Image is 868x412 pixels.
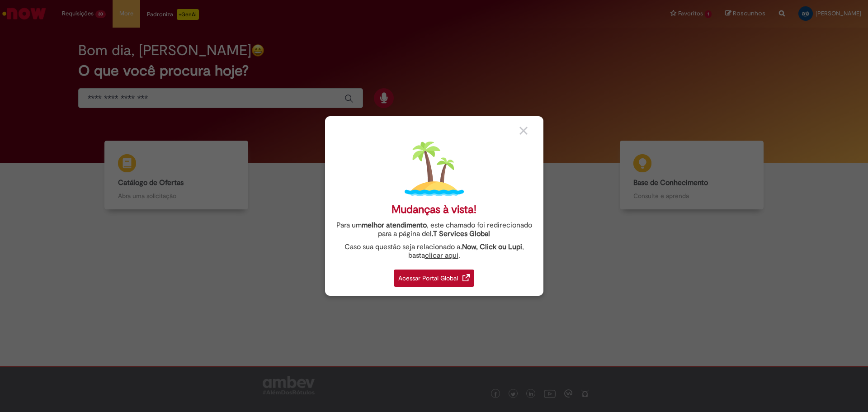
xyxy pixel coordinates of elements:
div: Acessar Portal Global [394,270,474,287]
a: Acessar Portal Global [394,265,474,287]
img: redirect_link.png [462,274,470,281]
img: island.png [405,139,464,199]
img: close_button_grey.png [519,127,528,135]
div: Mudanças à vista! [392,203,476,216]
strong: melhor atendimento [362,221,427,230]
strong: .Now, Click ou Lupi [460,242,522,251]
a: I.T Services Global [430,224,490,238]
div: Para um , este chamado foi redirecionado para a página de [332,221,537,238]
a: clicar aqui [425,246,458,260]
div: Caso sua questão seja relacionado a , basta . [332,243,537,260]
